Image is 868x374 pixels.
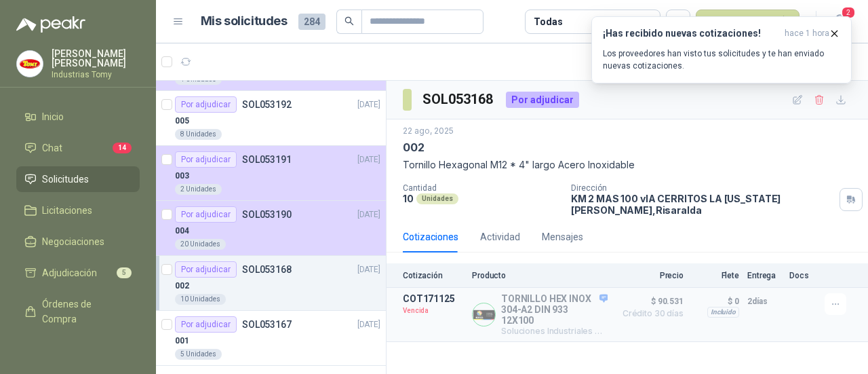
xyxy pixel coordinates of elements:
span: search [344,16,354,26]
a: Por adjudicarSOL053191[DATE] 0032 Unidades [156,146,386,201]
span: Inicio [42,109,64,124]
p: [DATE] [357,153,380,166]
span: Licitaciones [42,203,92,218]
p: SOL053192 [242,100,292,109]
p: 002 [175,280,189,293]
img: Company Logo [17,51,43,77]
p: Cantidad [403,183,560,193]
a: Inicio [16,104,140,130]
div: Por adjudicar [175,151,237,168]
p: [PERSON_NAME] [PERSON_NAME] [52,49,140,68]
h3: ¡Has recibido nuevas cotizaciones! [603,28,779,39]
p: 10 [403,193,414,204]
span: hace 1 hora [785,28,829,39]
div: Mensajes [542,229,583,244]
span: 14 [113,143,132,153]
p: 001 [175,335,189,348]
p: $ 0 [692,293,739,310]
img: Company Logo [473,303,495,326]
p: KM 2 MAS 100 vIA CERRITOS LA [US_STATE] [PERSON_NAME] , Risaralda [571,193,834,216]
button: 2 [827,10,852,34]
p: SOL053168 [242,265,292,274]
div: 2 Unidades [175,184,222,195]
p: Precio [616,271,684,280]
div: Incluido [707,307,739,318]
p: Vencida [403,304,464,318]
p: [DATE] [357,263,380,276]
span: 5 [117,267,132,278]
div: Por adjudicar [175,316,237,333]
div: Actividad [480,229,520,244]
div: Por adjudicar [175,261,237,278]
div: Por adjudicar [175,96,237,113]
p: 003 [175,170,189,183]
span: Adjudicación [42,265,97,280]
div: Todas [534,14,562,29]
p: TORNILLO HEX INOX 304-A2 DIN 933 12X100 [501,293,608,326]
span: Negociaciones [42,234,104,249]
p: SOL053167 [242,320,292,329]
a: Por adjudicarSOL053168[DATE] 00210 Unidades [156,256,386,311]
div: 5 Unidades [175,349,222,360]
div: Por adjudicar [175,206,237,223]
p: Soluciones Industriales D&D [501,326,608,336]
span: 2 [841,6,856,19]
span: $ 90.531 [616,293,684,310]
span: Chat [42,141,62,155]
a: Adjudicación5 [16,260,140,286]
img: Logo peakr [16,16,85,33]
p: 2 días [747,293,781,310]
p: COT171125 [403,293,464,304]
p: [DATE] [357,208,380,221]
span: Órdenes de Compra [42,297,127,326]
p: Los proveedores han visto tus solicitudes y te han enviado nuevas cotizaciones. [603,48,840,72]
p: Cotización [403,271,464,280]
span: Solicitudes [42,172,89,187]
a: Chat14 [16,135,140,161]
h1: Mis solicitudes [201,12,288,31]
p: SOL053190 [242,210,292,219]
p: Flete [692,271,739,280]
p: Producto [472,271,608,280]
a: Negociaciones [16,229,140,255]
p: 005 [175,115,189,128]
a: Órdenes de Compra [16,291,140,332]
button: ¡Has recibido nuevas cotizaciones!hace 1 hora Los proveedores han visto tus solicitudes y te han ... [591,16,852,83]
p: Tornillo Hexagonal M12 * 4" largo Acero Inoxidable [403,157,852,172]
span: Crédito 30 días [616,310,684,318]
p: Entrega [747,271,781,280]
button: Nueva solicitud [696,10,800,34]
p: 002 [403,141,424,155]
a: Por adjudicarSOL053167[DATE] 0015 Unidades [156,311,386,366]
span: 284 [298,14,325,30]
p: SOL053191 [242,155,292,164]
a: Remisiones [16,337,140,363]
div: 10 Unidades [175,294,226,305]
p: [DATE] [357,318,380,331]
p: 004 [175,225,189,238]
p: Dirección [571,183,834,193]
p: 22 ago, 2025 [403,125,454,138]
div: Por adjudicar [506,92,579,108]
p: Industrias Tomy [52,71,140,79]
div: Cotizaciones [403,229,458,244]
a: Licitaciones [16,198,140,223]
div: Unidades [416,193,458,204]
div: 20 Unidades [175,239,226,250]
a: Solicitudes [16,166,140,192]
div: 8 Unidades [175,129,222,140]
p: [DATE] [357,98,380,111]
h3: SOL053168 [422,89,495,110]
p: Docs [789,271,816,280]
a: Por adjudicarSOL053190[DATE] 00420 Unidades [156,201,386,256]
a: Por adjudicarSOL053192[DATE] 0058 Unidades [156,91,386,146]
